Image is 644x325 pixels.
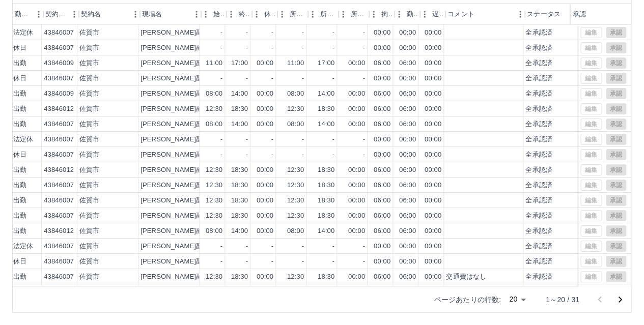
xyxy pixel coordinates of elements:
[399,104,416,114] div: 06:00
[257,181,273,190] div: 00:00
[79,242,99,251] div: 佐賀市
[318,58,334,68] div: 17:00
[257,89,273,99] div: 00:00
[525,226,552,236] div: 全承認済
[425,196,441,205] div: 00:00
[425,150,441,160] div: 00:00
[525,135,552,144] div: 全承認済
[348,89,365,99] div: 00:00
[206,120,222,129] div: 08:00
[257,196,273,205] div: 00:00
[79,196,99,205] div: 佐賀市
[363,43,365,53] div: -
[271,135,273,144] div: -
[13,28,33,38] div: 法定休
[220,135,222,144] div: -
[425,89,441,99] div: 00:00
[44,272,74,282] div: 43846007
[525,165,552,175] div: 全承認済
[302,28,304,38] div: -
[425,242,441,251] div: 00:00
[13,104,26,114] div: 出勤
[332,28,334,38] div: -
[67,7,82,22] button: メニュー
[246,257,248,267] div: -
[374,74,390,83] div: 00:00
[318,181,334,190] div: 18:30
[374,242,390,251] div: 00:00
[287,226,304,236] div: 08:00
[318,226,334,236] div: 14:00
[189,7,204,22] button: メニュー
[44,165,74,175] div: 43846012
[15,4,31,25] div: 勤務区分
[231,226,248,236] div: 14:00
[374,135,390,144] div: 00:00
[318,89,334,99] div: 14:00
[446,272,486,282] div: 交通費はなし
[220,150,222,160] div: -
[44,43,74,53] div: 43846007
[141,226,241,236] div: [PERSON_NAME]副D児童クラブ
[79,226,99,236] div: 佐賀市
[425,28,441,38] div: 00:00
[399,150,416,160] div: 00:00
[374,43,390,53] div: 00:00
[332,257,334,267] div: -
[302,43,304,53] div: -
[399,74,416,83] div: 00:00
[363,150,365,160] div: -
[220,74,222,83] div: -
[374,226,390,236] div: 06:00
[425,257,441,267] div: 00:00
[220,242,222,251] div: -
[141,211,247,221] div: [PERSON_NAME]副A児童クラブ①
[206,272,222,282] div: 12:30
[374,272,390,282] div: 06:00
[348,104,365,114] div: 00:00
[44,104,74,114] div: 43846012
[43,4,79,25] div: 契約コード
[527,4,561,25] div: ステータス
[374,257,390,267] div: 00:00
[140,4,201,25] div: 現場名
[79,43,99,53] div: 佐賀市
[381,4,393,25] div: 拘束
[302,242,304,251] div: -
[425,226,441,236] div: 00:00
[525,181,552,190] div: 全承認済
[399,58,416,68] div: 06:00
[13,135,33,144] div: 法定休
[290,4,306,25] div: 所定開始
[525,89,552,99] div: 全承認済
[318,104,334,114] div: 18:30
[79,181,99,190] div: 佐賀市
[318,196,334,205] div: 18:30
[363,135,365,144] div: -
[434,294,501,305] p: ページあたりの行数:
[399,196,416,205] div: 06:00
[246,242,248,251] div: -
[246,150,248,160] div: -
[425,181,441,190] div: 00:00
[571,4,624,25] div: 承認
[399,28,416,38] div: 00:00
[79,272,99,282] div: 佐賀市
[320,4,337,25] div: 所定終業
[13,196,26,205] div: 出勤
[252,4,277,25] div: 休憩
[374,104,390,114] div: 06:00
[128,7,143,22] button: メニュー
[399,89,416,99] div: 06:00
[13,257,26,267] div: 休日
[44,181,74,190] div: 43846007
[374,120,390,129] div: 06:00
[141,181,247,190] div: [PERSON_NAME]副A児童クラブ①
[369,4,395,25] div: 拘束
[246,135,248,144] div: -
[13,272,26,282] div: 出勤
[447,4,474,25] div: コメント
[399,257,416,267] div: 00:00
[374,196,390,205] div: 06:00
[425,135,441,144] div: 00:00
